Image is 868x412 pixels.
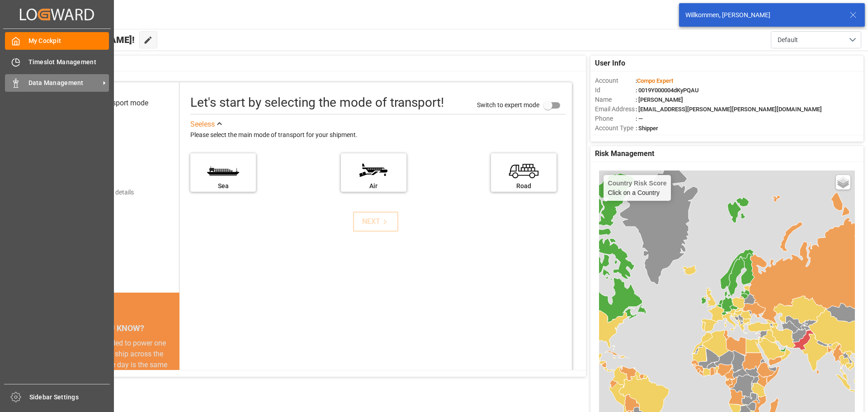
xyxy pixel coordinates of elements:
[608,180,667,187] h4: Country Risk Score
[190,130,566,141] div: Please select the main mode of transport for your shipment.
[353,212,398,232] button: NEXT
[637,77,673,84] span: Compo Expert
[636,125,658,132] span: : Shipper
[595,58,625,69] span: User Info
[595,95,636,104] span: Name
[28,36,109,46] span: My Cockpit
[595,123,636,133] span: Account Type
[608,180,667,196] div: Click on a Country
[195,181,251,191] div: Sea
[28,57,109,67] span: Timeslot Management
[345,181,402,191] div: Air
[190,93,444,112] div: Let's start by selecting the mode of transport!
[362,216,390,227] div: NEXT
[771,31,861,48] button: open menu
[636,96,683,103] span: : [PERSON_NAME]
[636,77,673,84] span: :
[28,78,100,88] span: Data Management
[29,393,110,402] span: Sidebar Settings
[49,319,179,338] div: DID YOU KNOW?
[5,32,109,50] a: My Cockpit
[5,53,109,71] a: Timeslot Management
[595,148,654,159] span: Risk Management
[495,181,552,191] div: Road
[778,35,798,45] span: Default
[60,338,169,403] div: The energy needed to power one large container ship across the ocean in a single day is the same ...
[477,101,539,108] span: Switch to expert mode
[636,87,699,94] span: : 0019Y000004dKyPQAU
[595,85,636,95] span: Id
[685,10,841,20] div: Willkommen, [PERSON_NAME]
[595,114,636,123] span: Phone
[38,31,135,48] span: Hello [PERSON_NAME]!
[190,119,215,130] div: See less
[636,115,643,122] span: : —
[595,76,636,85] span: Account
[836,175,850,189] a: Layers
[595,104,636,114] span: Email Address
[636,106,822,113] span: : [EMAIL_ADDRESS][PERSON_NAME][PERSON_NAME][DOMAIN_NAME]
